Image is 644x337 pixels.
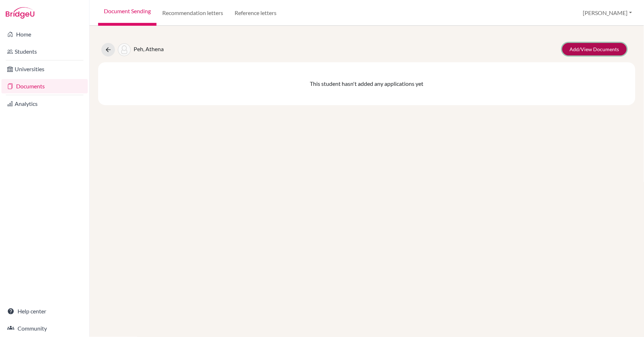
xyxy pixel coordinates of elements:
[1,27,88,41] a: Home
[134,45,164,52] span: Peh, Athena
[1,62,88,76] a: Universities
[562,43,627,55] a: Add/View Documents
[6,7,34,19] img: Bridge-U
[1,79,88,93] a: Documents
[1,304,88,318] a: Help center
[1,97,88,111] a: Analytics
[1,44,88,59] a: Students
[580,6,635,20] button: [PERSON_NAME]
[98,62,635,105] div: This student hasn't added any applications yet
[1,321,88,336] a: Community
